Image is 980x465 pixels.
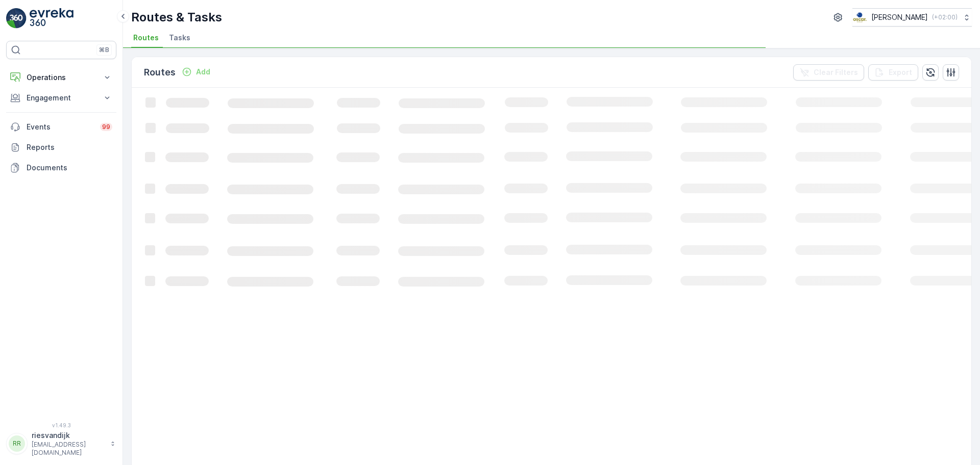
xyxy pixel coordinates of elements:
button: Operations [6,67,116,88]
div: RR [9,435,25,452]
p: Routes & Tasks [131,9,222,25]
img: basis-logo_rgb2x.png [852,12,867,23]
a: Events99 [6,117,116,137]
p: riesvandijk [32,430,105,441]
p: Events [27,122,94,132]
button: Clear Filters [793,64,864,81]
a: Reports [6,137,116,158]
span: Routes [133,33,159,43]
p: Export [889,67,912,77]
button: Add [178,66,214,78]
p: Add [196,67,210,77]
p: Clear Filters [814,67,858,77]
button: Engagement [6,88,116,108]
p: Routes [144,65,176,80]
p: Engagement [27,93,96,103]
p: Documents [27,163,112,173]
p: ⌘B [99,46,109,54]
span: v 1.49.3 [6,422,116,428]
p: 99 [102,123,110,131]
img: logo [6,8,27,29]
p: [EMAIL_ADDRESS][DOMAIN_NAME] [32,441,105,457]
span: Tasks [169,33,190,43]
a: Documents [6,158,116,178]
p: Reports [27,142,112,152]
img: logo_light-DOdMpM7g.png [30,8,73,29]
p: [PERSON_NAME] [871,12,928,22]
button: Export [868,64,918,81]
button: [PERSON_NAME](+02:00) [852,8,972,27]
p: Operations [27,72,96,83]
button: RRriesvandijk[EMAIL_ADDRESS][DOMAIN_NAME] [6,430,116,457]
p: ( +02:00 ) [932,13,958,21]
